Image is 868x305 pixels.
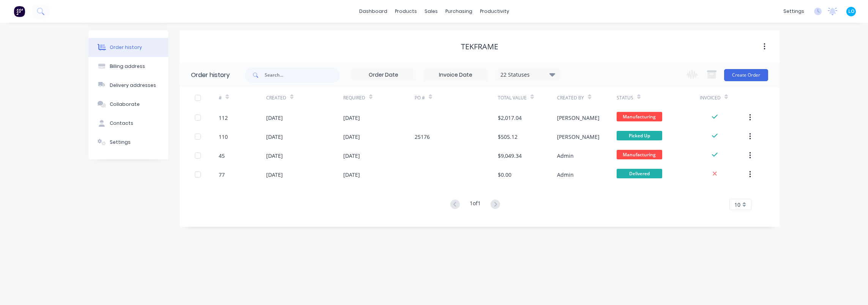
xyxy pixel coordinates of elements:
div: sales [421,6,442,17]
div: 110 [219,133,228,141]
div: [PERSON_NAME] [557,114,600,122]
div: Status [617,94,633,101]
span: 10 [734,201,740,209]
div: PO # [415,94,425,101]
div: Order history [110,44,142,51]
div: 22 Statuses [496,71,560,79]
div: [DATE] [343,133,360,141]
div: 45 [219,152,225,160]
div: $9,049.34 [498,152,522,160]
div: $0.00 [498,171,511,179]
div: Admin [557,171,574,179]
div: productivity [476,6,513,17]
div: Settings [110,139,131,146]
div: [DATE] [266,171,283,179]
div: 77 [219,171,225,179]
div: PO # [415,87,498,108]
div: $505.12 [498,133,518,141]
div: Delivery addresses [110,82,156,89]
a: dashboard [355,6,391,17]
span: Manufacturing [617,150,662,159]
div: settings [780,6,808,17]
button: Billing address [88,57,168,76]
input: Order Date [352,69,415,81]
span: Picked Up [617,131,662,140]
div: Status [617,87,700,108]
div: Total Value [498,87,557,108]
div: products [391,6,421,17]
span: Delivered [617,169,662,178]
div: Collaborate [110,101,140,108]
div: Invoiced [700,94,721,101]
input: Search... [265,68,340,83]
button: Contacts [88,114,168,133]
div: Required [343,87,415,108]
span: Manufacturing [617,112,662,121]
div: Created By [557,94,584,101]
div: [DATE] [343,171,360,179]
div: Created By [557,87,616,108]
div: [PERSON_NAME] [557,133,600,141]
div: Billing address [110,63,145,70]
div: [DATE] [266,133,283,141]
div: Order history [191,71,230,80]
button: Delivery addresses [88,76,168,95]
div: [DATE] [343,152,360,160]
div: Created [266,87,343,108]
div: # [219,94,222,101]
div: TekFrame [461,42,498,51]
input: Invoice Date [424,69,488,81]
img: Factory [14,6,25,17]
div: Total Value [498,94,527,101]
div: [DATE] [266,152,283,160]
button: Order history [88,38,168,57]
div: [DATE] [343,114,360,122]
div: Created [266,94,286,101]
iframe: Intercom live chat [842,279,860,297]
button: Settings [88,133,168,152]
div: Invoiced [700,87,747,108]
button: Collaborate [88,95,168,114]
div: Required [343,94,365,101]
div: Contacts [110,120,133,127]
span: LO [848,8,854,15]
div: # [219,87,266,108]
div: Admin [557,152,574,160]
div: 112 [219,114,228,122]
div: [DATE] [266,114,283,122]
div: 25176 [415,133,430,141]
div: $2,017.04 [498,114,522,122]
div: purchasing [442,6,476,17]
button: Create Order [724,69,768,81]
div: 1 of 1 [470,199,481,210]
